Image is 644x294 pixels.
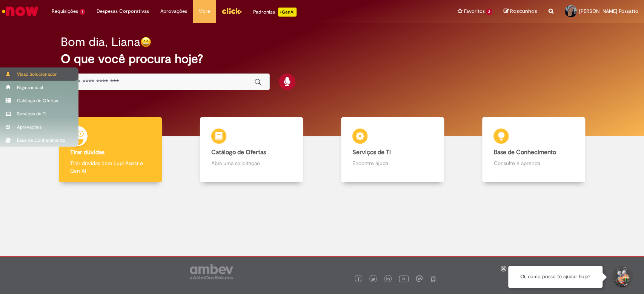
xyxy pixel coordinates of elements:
[464,8,484,15] span: Favoritos
[140,37,151,47] img: happy-face.png
[508,266,603,288] div: Oi, como posso te ajudar hoje?
[97,8,149,15] span: Despesas Corporativas
[357,277,360,281] img: logo_footer_facebook.png
[40,117,181,182] a: Tirar dúvidas Tirar dúvidas com Lupi Assist e Gen Ai
[253,8,297,17] div: Padroniza
[463,117,604,182] a: Base de Conhecimento Consulte e aprenda
[493,149,556,156] b: Base de Conhecimento
[1,4,40,19] img: ServiceNow
[486,9,492,15] span: 2
[70,159,151,175] p: Tirar dúvidas com Lupi Assist e Gen Ai
[510,8,537,15] span: Rascunhos
[61,52,583,66] h2: O que você procura hoje?
[181,117,322,182] a: Catálogo de Ofertas Abra uma solicitação
[416,275,423,282] img: logo_footer_workplace.png
[352,149,391,156] b: Serviços de TI
[190,264,233,279] img: logo_footer_ambev_rotulo_gray.png
[579,8,638,14] span: [PERSON_NAME] Possatto
[221,5,242,17] img: click_logo_yellow_360x200.png
[371,277,375,281] img: logo_footer_twitter.png
[160,8,187,15] span: Aprovações
[278,8,297,17] p: +GenAi
[322,117,463,182] a: Serviços de TI Encontre ajuda
[493,159,574,167] p: Consulte e aprenda
[198,8,210,15] span: More
[52,8,78,15] span: Requisições
[70,149,105,156] b: Tirar dúvidas
[399,274,409,283] img: logo_footer_youtube.png
[211,159,292,167] p: Abra uma solicitação
[610,266,633,288] button: Iniciar Conversa de Suporte
[80,9,85,15] span: 1
[61,35,140,49] h2: Bom dia, Liana
[386,277,390,282] img: logo_footer_linkedin.png
[504,8,537,15] a: Rascunhos
[352,159,433,167] p: Encontre ajuda
[211,149,266,156] b: Catálogo de Ofertas
[430,275,437,282] img: logo_footer_naosei.png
